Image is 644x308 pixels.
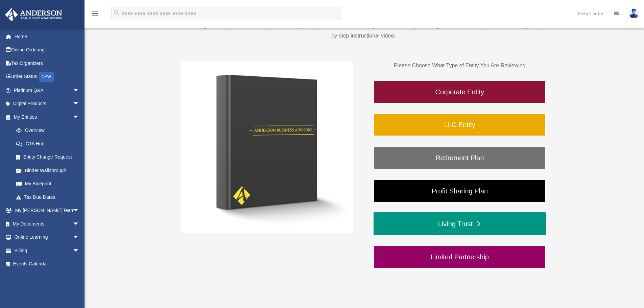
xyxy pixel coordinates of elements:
a: CTA Hub [9,137,90,150]
a: Tax Organizers [5,56,90,70]
a: Online Ordering [5,43,90,57]
span: arrow_drop_down [73,231,86,244]
a: Retirement Plan [374,146,546,169]
a: Binder Walkthrough [9,164,86,177]
span: arrow_drop_down [73,204,86,218]
a: My Documentsarrow_drop_down [5,217,90,231]
a: Overview [9,124,90,137]
a: Home [5,30,90,43]
a: LLC Entity [374,113,546,136]
a: Corporate Entity [374,80,546,103]
span: arrow_drop_down [73,84,86,97]
a: Digital Productsarrow_drop_down [5,97,90,111]
div: NEW [39,72,54,82]
a: My [PERSON_NAME] Teamarrow_drop_down [5,204,90,217]
a: Platinum Q&Aarrow_drop_down [5,84,90,97]
a: Tax Due Dates [9,190,90,204]
img: User Pic [629,8,639,18]
i: search [113,9,120,17]
img: Anderson Advisors Platinum Portal [3,8,64,21]
a: Limited Partnership [374,245,546,268]
i: menu [91,9,99,18]
a: Entity Change Request [9,150,90,164]
span: arrow_drop_down [73,244,86,258]
span: arrow_drop_down [73,97,86,111]
span: arrow_drop_down [73,110,86,124]
a: Living Trust [374,212,546,235]
a: Events Calendar [5,257,90,271]
a: menu [91,12,99,18]
a: My Entitiesarrow_drop_down [5,110,90,124]
a: Profit Sharing Plan [374,180,546,203]
a: Billingarrow_drop_down [5,244,90,257]
a: My Blueprint [9,177,90,191]
a: Online Learningarrow_drop_down [5,231,90,244]
a: Order StatusNEW [5,70,90,84]
p: Please Choose What Type of Entity You Are Reviewing [374,61,546,70]
span: arrow_drop_down [73,217,86,231]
